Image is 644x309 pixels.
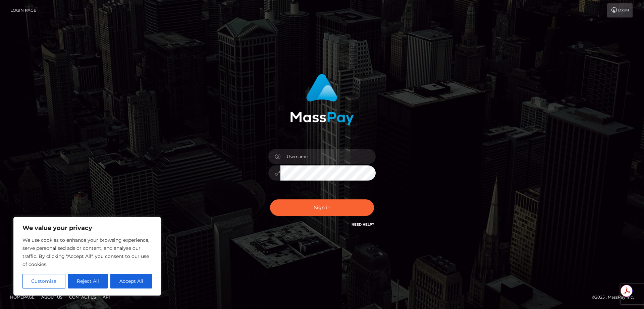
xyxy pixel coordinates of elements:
[22,236,152,268] p: We use cookies to enhance your browsing experience, serve personalised ads or content, and analys...
[7,292,37,302] a: Homepage
[66,292,99,302] a: Contact Us
[352,222,374,227] a: Need Help?
[100,292,113,302] a: API
[68,274,108,288] button: Reject All
[110,274,152,288] button: Accept All
[270,199,374,216] button: Sign in
[22,274,65,288] button: Customise
[592,294,639,301] div: © 2025 , MassPay Inc.
[22,224,152,232] p: We value your privacy
[280,149,376,164] input: Username...
[10,3,36,17] a: Login Page
[607,3,633,17] a: Login
[39,292,65,302] a: About Us
[13,217,161,296] div: We value your privacy
[290,74,354,125] img: MassPay Login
